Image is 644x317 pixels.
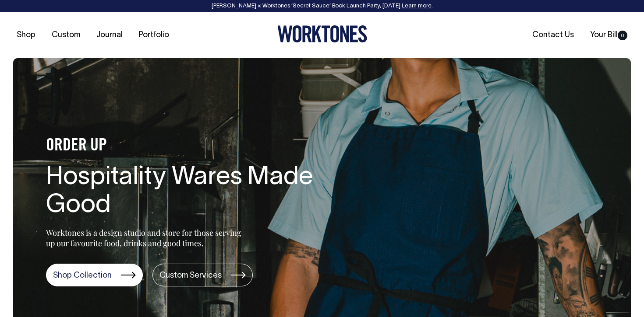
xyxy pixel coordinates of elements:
[46,264,143,286] a: Shop Collection
[618,31,627,40] span: 0
[152,264,253,286] a: Custom Services
[9,3,635,9] div: [PERSON_NAME] × Worktones ‘Secret Sauce’ Book Launch Party, [DATE]. .
[587,28,631,42] a: Your Bill0
[402,3,432,9] a: Learn more
[46,227,245,248] p: Worktones is a design studio and store for those serving up our favourite food, drinks and good t...
[135,28,173,42] a: Portfolio
[93,28,126,42] a: Journal
[13,28,39,42] a: Shop
[46,137,326,155] h4: ORDER UP
[529,28,577,42] a: Contact Us
[46,164,326,220] h1: Hospitality Wares Made Good
[48,28,84,42] a: Custom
